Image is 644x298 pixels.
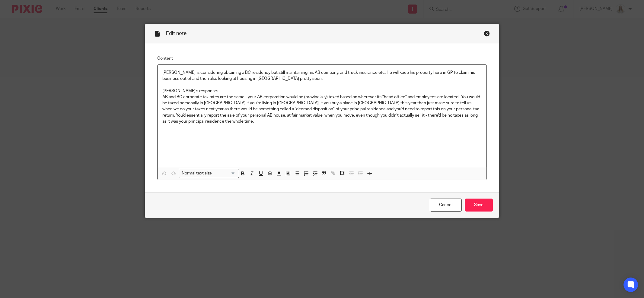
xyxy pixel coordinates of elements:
p: [PERSON_NAME] is considering obtaining a BC residency but still maintaining his AB company, and t... [162,70,482,82]
div: Close this dialog window [484,30,490,36]
p: AB and BC corporate tax rates are the same - your AB corporation would be (provincially) taxed ba... [162,94,482,124]
span: Edit note [166,31,187,36]
p: [PERSON_NAME]'s response: [162,88,482,94]
a: Cancel [430,199,462,212]
div: Search for option [179,169,239,178]
input: Save [465,199,493,212]
input: Search for option [214,170,235,177]
label: Content [157,55,487,61]
span: Normal text size [180,170,213,177]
